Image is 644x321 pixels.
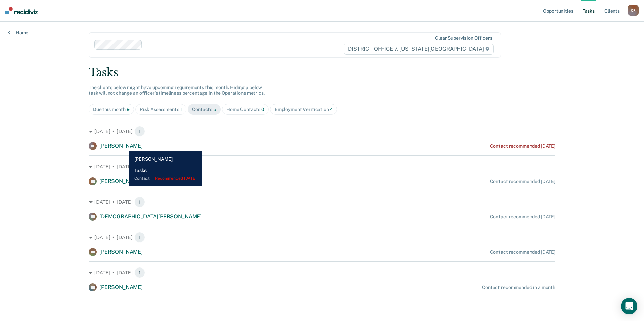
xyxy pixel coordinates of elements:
[490,179,555,184] div: Contact recommended [DATE]
[5,7,38,14] img: Recidiviz
[482,285,555,290] div: Contact recommended in a month
[490,249,555,255] div: Contact recommended [DATE]
[140,107,182,112] div: Risk Assessments
[213,107,216,112] span: 5
[89,126,555,137] div: [DATE] • [DATE] 1
[134,126,145,137] span: 1
[490,214,555,220] div: Contact recommended [DATE]
[180,107,182,112] span: 1
[330,107,333,112] span: 4
[435,35,492,41] div: Clear supervision officers
[134,161,145,172] span: 1
[628,5,639,16] div: C R
[226,107,264,112] div: Home Contacts
[344,44,493,55] span: DISTRICT OFFICE 7, [US_STATE][GEOGRAPHIC_DATA]
[89,161,555,172] div: [DATE] • [DATE] 1
[89,267,555,278] div: [DATE] • [DATE] 1
[134,267,145,278] span: 1
[99,143,143,149] span: [PERSON_NAME]
[89,66,555,79] div: Tasks
[490,143,555,149] div: Contact recommended [DATE]
[192,107,216,112] div: Contacts
[628,5,639,16] button: CR
[134,232,145,243] span: 1
[99,249,143,255] span: [PERSON_NAME]
[99,178,143,184] span: [PERSON_NAME]
[93,107,130,112] div: Due this month
[261,107,264,112] span: 0
[8,30,28,36] a: Home
[134,197,145,207] span: 1
[99,284,143,290] span: [PERSON_NAME]
[621,298,637,314] div: Open Intercom Messenger
[127,107,130,112] span: 9
[89,197,555,207] div: [DATE] • [DATE] 1
[89,232,555,243] div: [DATE] • [DATE] 1
[275,107,333,112] div: Employment Verification
[99,213,202,220] span: [DEMOGRAPHIC_DATA][PERSON_NAME]
[89,85,265,96] span: The clients below might have upcoming requirements this month. Hiding a below task will not chang...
